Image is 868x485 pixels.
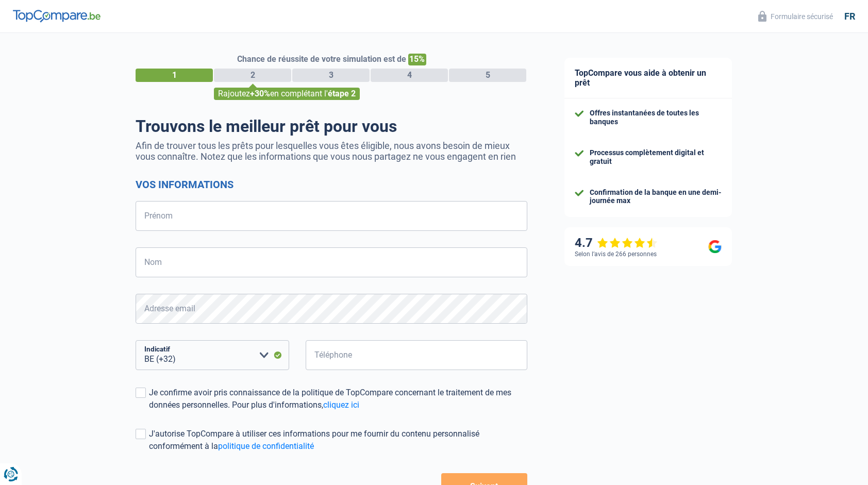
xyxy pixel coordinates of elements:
[590,109,722,126] div: Offres instantanées de toutes les banques
[136,140,527,162] p: Afin de trouver tous les prêts pour lesquelles vous êtes éligible, nous avons besoin de mieux vou...
[306,340,527,370] input: 401020304
[564,58,732,98] div: TopCompare vous aide à obtenir un prêt
[218,441,314,451] a: politique de confidentialité
[575,250,657,258] div: Selon l’avis de 266 personnes
[214,88,360,100] div: Rajoutez en complétant l'
[371,69,448,82] div: 4
[136,116,527,136] h1: Trouvons le meilleur prêt pour vous
[237,54,406,64] span: Chance de réussite de votre simulation est de
[136,178,527,191] h2: Vos informations
[590,148,722,166] div: Processus complètement digital et gratuit
[844,11,855,22] div: fr
[408,54,426,65] span: 15%
[590,188,722,206] div: Confirmation de la banque en une demi-journée max
[449,69,526,82] div: 5
[149,428,527,453] div: J'autorise TopCompare à utiliser ces informations pour me fournir du contenu personnalisé conform...
[149,387,527,411] div: Je confirme avoir pris connaissance de la politique de TopCompare concernant le traitement de mes...
[292,69,370,82] div: 3
[752,8,839,25] button: Formulaire sécurisé
[250,89,270,98] span: +30%
[575,236,658,250] div: 4.7
[136,69,213,82] div: 1
[13,10,101,22] img: TopCompare Logo
[328,89,356,98] span: étape 2
[323,400,359,410] a: cliquez ici
[214,69,291,82] div: 2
